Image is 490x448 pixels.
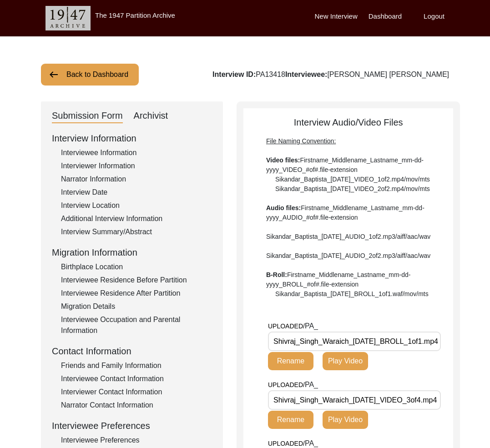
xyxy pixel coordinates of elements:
[61,400,212,411] div: Narrator Contact Information
[52,344,212,358] div: Contact Information
[323,352,368,370] button: Play Video
[266,204,301,211] b: Audio files:
[268,411,313,429] button: Rename
[61,187,212,198] div: Interview Date
[52,109,123,123] div: Submission Form
[52,419,212,433] div: Interviewee Preferences
[266,156,300,164] b: Video files:
[48,69,59,80] img: arrow-left.png
[61,275,212,286] div: Interviewee Residence Before Partition
[305,439,318,447] span: PA_
[61,161,212,171] div: Interviewer Information
[61,200,212,211] div: Interview Location
[61,262,212,272] div: Birthplace Location
[61,387,212,398] div: Interviewer Contact Information
[61,174,212,185] div: Narrator Information
[424,11,445,22] label: Logout
[61,227,212,237] div: Interview Summary/Abstract
[268,440,305,447] span: UPLOADED/
[61,435,212,446] div: Interviewee Preferences
[52,246,212,259] div: Migration Information
[285,70,327,78] b: Interviewee:
[268,322,305,330] span: UPLOADED/
[268,352,313,370] button: Rename
[61,301,212,312] div: Migration Details
[212,70,256,78] b: Interview ID:
[268,381,305,388] span: UPLOADED/
[61,288,212,299] div: Interviewee Residence After Partition
[243,116,453,299] div: Interview Audio/Video Files
[45,6,91,30] img: header-logo.png
[61,360,212,371] div: Friends and Family Information
[315,11,358,22] label: New Interview
[41,64,139,86] button: Back to Dashboard
[61,147,212,158] div: Interviewee Information
[95,11,175,19] label: The 1947 Partition Archive
[369,11,402,22] label: Dashboard
[61,213,212,224] div: Additional Interview Information
[305,381,318,388] span: PA_
[61,373,212,384] div: Interviewee Contact Information
[323,411,368,429] button: Play Video
[266,271,287,278] b: B-Roll:
[266,136,430,299] div: Firstname_Middlename_Lastname_mm-dd-yyyy_VIDEO_#of#.file-extension Sikandar_Baptista_[DATE]_VIDEO...
[134,109,168,123] div: Archivist
[52,131,212,145] div: Interview Information
[212,69,449,80] div: PA13418 [PERSON_NAME] [PERSON_NAME]
[266,137,336,145] span: File Naming Convention:
[305,322,318,330] span: PA_
[61,314,212,336] div: Interviewee Occupation and Parental Information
